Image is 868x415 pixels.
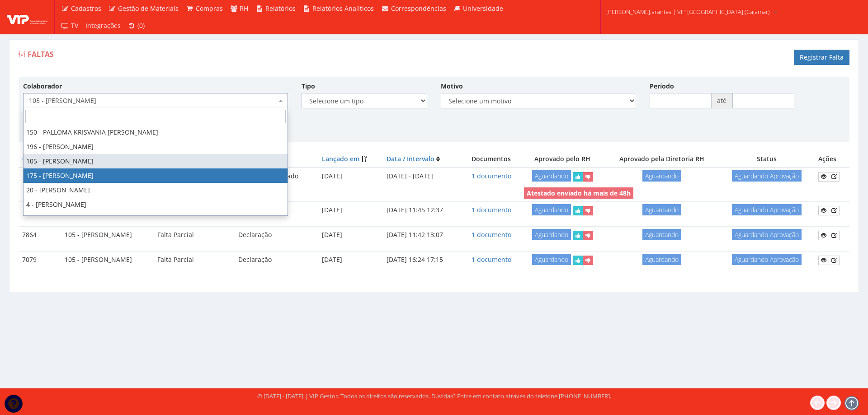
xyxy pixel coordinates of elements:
td: [DATE] 11:45 12:37 [383,202,462,219]
span: Compras [196,4,223,13]
a: 1 documento [472,205,511,214]
td: [DATE] 11:42 13:07 [383,227,462,244]
span: Aguardando [532,204,571,215]
th: Status [719,151,815,168]
span: Aguardando [532,170,571,182]
li: 168 - [PERSON_NAME] [24,212,288,226]
span: (0) [137,21,145,30]
label: Período [650,82,674,91]
a: Registrar Falta [794,50,849,65]
td: [DATE] [318,251,383,268]
a: 1 documento [472,172,511,180]
th: Ações [815,151,849,168]
a: Integrações [82,17,124,34]
a: 1 documento [472,230,511,239]
span: Cadastros [71,4,101,13]
th: Aprovado pelo RH [520,151,604,168]
a: TV [57,17,82,34]
li: 105 - [PERSON_NAME] [24,154,288,168]
td: 105 - [PERSON_NAME] [61,227,154,244]
td: 7864 [19,227,61,244]
td: 7930 [19,202,61,219]
span: Aguardando [532,229,571,240]
th: Documentos [462,151,520,168]
span: Relatórios Analíticos [312,4,374,13]
td: Falta Parcial [154,251,235,268]
span: 105 - PATRICIA SILVA OLIVEIRA [23,93,288,108]
span: Universidade [463,4,503,13]
span: 105 - PATRICIA SILVA OLIVEIRA [29,96,277,105]
td: [DATE] [318,227,383,244]
span: Aguardando Aprovação [732,204,802,215]
span: Aguardando [642,254,681,265]
td: Declaração [235,227,318,244]
label: Colaborador [23,82,62,91]
span: Aguardando Aprovação [732,254,802,265]
span: Aguardando Aprovação [732,229,802,240]
span: Correspondências [391,4,446,13]
td: 7976 [19,168,61,185]
span: Gestão de Materiais [118,4,179,13]
span: Aguardando [642,229,681,240]
span: Integrações [85,21,121,30]
li: 4 - [PERSON_NAME] [24,197,288,212]
span: Aguardando [642,170,681,182]
span: Aguardando [532,254,571,265]
img: logo [7,10,47,24]
li: 196 - [PERSON_NAME] [24,140,288,154]
td: [DATE] 16:24 17:15 [383,251,462,268]
span: Relatórios [265,4,296,13]
span: Aguardando [642,204,681,215]
a: Lançado em [322,154,359,163]
li: 20 - [PERSON_NAME] [24,183,288,197]
a: 1 documento [472,255,511,264]
li: 150 - PALLOMA KRISVANIA [PERSON_NAME] [24,125,288,140]
td: [DATE] [318,202,383,219]
a: Código [22,154,44,163]
td: [DATE] [318,168,383,185]
span: [PERSON_NAME].arantes | VIP [GEOGRAPHIC_DATA] (Cajamar) [606,7,770,16]
a: (0) [124,17,149,34]
td: Falta Parcial [154,227,235,244]
td: Declaração [235,251,318,268]
td: [DATE] - [DATE] [383,168,462,185]
span: TV [71,21,78,30]
span: RH [240,4,248,13]
td: 7079 [19,251,61,268]
span: até [712,93,732,108]
label: Tipo [302,82,315,91]
li: 175 - [PERSON_NAME] [24,168,288,183]
strong: Atestado enviado há mais de 48h [527,189,631,197]
a: Data / Intervalo [387,154,434,163]
label: Motivo [441,82,463,91]
th: Aprovado pela Diretoria RH [604,151,719,168]
td: 105 - [PERSON_NAME] [61,251,154,268]
span: Aguardando Aprovação [732,170,802,182]
div: © [DATE] - [DATE] | VIP Gestor. Todos os direitos são reservados. Dúvidas? Entre em contato atrav... [257,392,611,401]
span: Faltas [28,49,54,59]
